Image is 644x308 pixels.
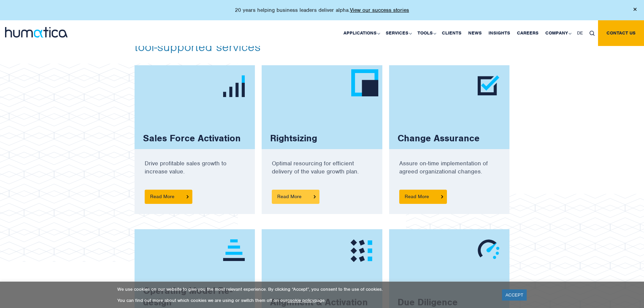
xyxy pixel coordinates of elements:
span: Read More [272,190,319,204]
img: arrowicon [187,195,189,198]
span: Read More [145,190,192,204]
a: Sales Force Activation Sales Force Activation Sales Force Activation Drive profitable sales growt... [135,65,255,214]
h3: Sales Force Activation [143,133,249,144]
p: Optimal resourcing for efficient delivery of the value growth plan. [272,159,372,190]
p: We use cookies on our website to give you the most relevant experience. By clicking “Accept”, you... [117,286,494,292]
a: Contact us [598,20,644,46]
img: Alignment & Activation [351,239,372,262]
a: Change Assurance Change Assurance Change Assurance Assure on-time implementation of agreed organi... [389,65,510,214]
a: Rightsizing Rightsizing Rightsizing Optimal resourcing for efficient delivery of the value growth... [262,65,382,214]
p: Assure on-time implementation of agreed organizational changes. [399,159,500,190]
a: News [465,20,485,46]
a: Tools [414,20,438,46]
p: You can find out more about which cookies we are using or switch them off on our page. [117,298,494,303]
img: Rightsizing [264,65,382,149]
img: Sales Force Activation [223,75,245,97]
img: Change Assurance [478,75,499,95]
span: tool-supported services [135,39,261,54]
img: arrowicon [314,195,316,198]
p: Drive profitable sales growth to increase value. [145,159,245,190]
a: cookie policy [287,298,314,303]
span: Read More [399,190,447,204]
a: Clients [438,20,465,46]
img: logo [5,27,68,38]
a: Applications [340,20,382,46]
a: ACCEPT [502,289,527,301]
a: DE [574,20,586,46]
a: Company [542,20,574,46]
p: 20 years helping business leaders deliver alpha. [235,7,409,14]
h3: Rightsizing [270,133,326,144]
h2: Our unique suite of [135,26,510,53]
a: Insights [485,20,514,46]
a: Services [382,20,414,46]
img: Operating Model Re-design [223,239,245,261]
a: Careers [514,20,542,46]
a: View our success stories [350,7,409,14]
img: arrowicon [441,195,443,198]
h3: Change Assurance [398,133,488,144]
img: search_icon [590,31,595,36]
span: DE [577,30,583,36]
img: Due Diligence [478,239,499,259]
